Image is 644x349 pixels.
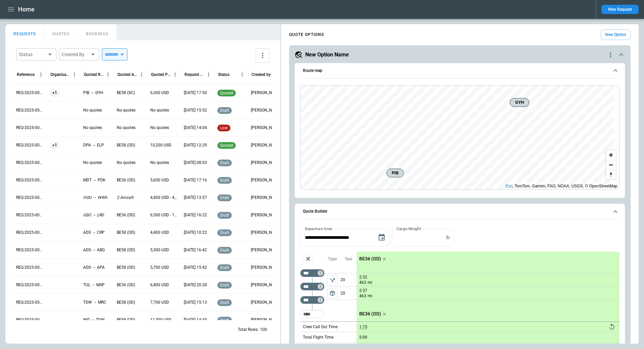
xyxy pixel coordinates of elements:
[70,70,79,79] button: Organisation column menu
[219,300,230,305] span: draft
[329,290,336,297] span: package_2
[340,287,357,300] p: 20
[117,125,136,131] p: No quotes
[219,178,230,183] span: draft
[340,273,357,287] p: 20
[251,230,279,235] p: Cady Howell
[303,209,327,214] h6: Quote Builder
[359,293,366,299] p: 463
[305,226,332,231] label: Departure time
[345,256,352,262] p: Taxi
[260,327,267,333] p: 100
[184,160,207,166] p: 08/22/2025 08:03
[117,247,135,253] p: BE58 (OD)
[150,247,169,253] p: 5,300 USD
[16,142,44,148] p: REQ-2025-000255
[117,142,135,148] p: BE58 (OD)
[44,24,78,40] button: QUOTES
[117,160,136,166] p: No quotes
[327,288,337,298] span: Type of sector
[16,282,44,288] p: REQ-2025-000247
[83,282,105,288] p: TUL → MSP
[84,72,104,77] div: Quoted Route
[375,231,388,244] button: Choose date, selected date is Aug 20, 2025
[62,51,89,58] div: Created By
[252,72,271,77] div: Created by
[328,256,337,262] p: Type
[150,212,178,218] p: 6,500 USD - 11,300 USD
[300,269,324,277] div: Too short
[184,90,207,96] p: 08/22/2025 17:50
[606,51,614,59] div: quote-option-actions
[219,213,230,218] span: draft
[150,265,169,270] p: 5,700 USD
[83,142,104,148] p: DPA → ELP
[5,24,44,40] button: REQUESTS
[219,126,229,130] span: lost
[327,275,337,285] button: left aligned
[50,137,60,154] span: +1
[16,230,44,235] p: REQ-2025-000250
[137,70,146,79] button: Quoted Aircraft column menu
[300,310,324,318] div: Too short
[606,160,616,170] button: Zoom out
[117,107,136,113] p: No quotes
[83,125,102,131] p: No quotes
[219,91,234,95] span: quoted
[359,275,367,280] p: 2:32
[327,275,337,285] span: Type of sector
[16,160,44,166] p: REQ-2025-000254
[16,177,44,183] p: REQ-2025-000253
[218,72,229,77] div: Status
[251,282,279,288] p: George O'Bryan
[219,143,234,148] span: quoted
[184,142,207,148] p: 08/22/2025 12:29
[150,160,169,166] p: No quotes
[327,288,337,298] button: left aligned
[359,256,381,262] p: BE36 (OD)
[117,230,135,235] p: BE58 (OD)
[117,72,137,77] div: Quoted Aircraft
[83,160,102,166] p: No quotes
[184,300,207,305] p: 07/25/2025 15:13
[184,177,207,183] p: 08/19/2025 17:16
[300,282,324,291] div: Too short
[359,311,381,317] p: BE36 (OD)
[238,327,259,333] p: Total Rows:
[251,212,279,218] p: Allen Maki
[303,69,322,73] h6: Route map
[251,247,279,253] p: Allen Maki
[303,335,333,340] p: Total Flight Time
[16,265,44,270] p: REQ-2025-000248
[117,90,135,96] p: BE58 (SC)
[359,335,367,340] p: 5:09
[300,204,620,219] button: Quote Builder
[83,107,102,113] p: No quotes
[300,63,620,79] button: Route map
[184,107,207,113] p: 08/22/2025 15:52
[19,51,46,58] div: Status
[16,212,44,218] p: REQ-2025-000251
[251,107,279,113] p: Ben Gundermann
[171,70,179,79] button: Quoted Price column menu
[238,70,247,79] button: Status column menu
[601,5,639,14] button: New Request
[184,230,207,235] p: 08/01/2025 10:22
[150,282,169,288] p: 6,400 USD
[251,90,279,96] p: Allen Maki
[83,265,105,270] p: ADS → APA
[513,99,526,106] span: GYH
[251,142,279,148] p: Ben Gundermann
[359,324,367,330] p: 1:15
[117,177,135,183] p: BE36 (OD)
[83,247,105,253] p: ADS → ABQ
[16,90,44,96] p: REQ-2025-000258
[204,70,213,79] button: Request Created At (UTC-05:00) column menu
[289,33,324,36] h4: QUOTE OPTIONS
[396,226,421,231] label: Cargo Weight
[150,142,171,148] p: 10,200 USD
[184,125,207,131] p: 08/22/2025 14:04
[219,108,230,113] span: draft
[219,195,230,200] span: draft
[219,230,230,235] span: draft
